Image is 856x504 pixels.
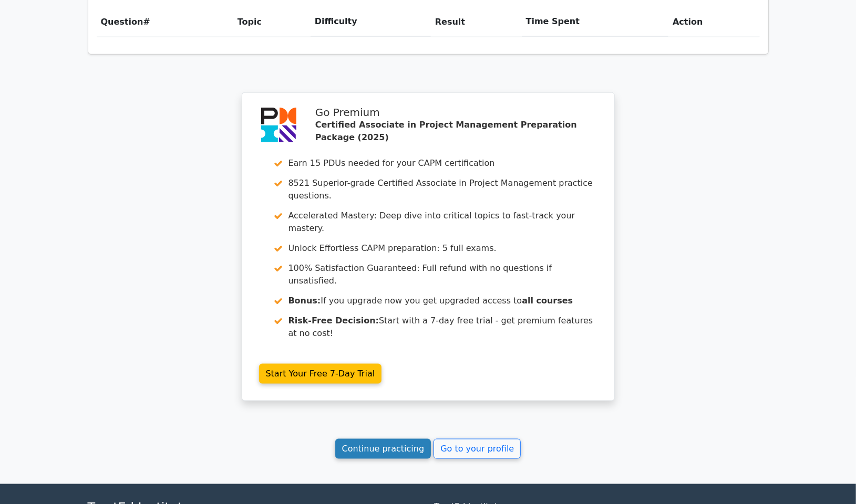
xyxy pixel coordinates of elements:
[101,17,143,27] span: Question
[259,364,382,384] a: Start Your Free 7-Day Trial
[668,7,759,37] th: Action
[335,439,431,459] a: Continue practicing
[233,7,311,37] th: Topic
[434,439,521,459] a: Go to your profile
[311,7,431,37] th: Difficulty
[522,7,668,37] th: Time Spent
[431,7,522,37] th: Result
[97,7,233,37] th: #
